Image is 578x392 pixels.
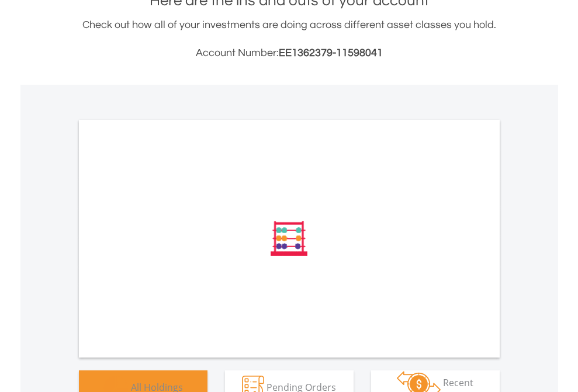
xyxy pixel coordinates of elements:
span: EE1362379-11598041 [279,47,383,58]
h3: Account Number: [79,45,500,61]
div: Check out how all of your investments are doing across different asset classes you hold. [79,17,500,61]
